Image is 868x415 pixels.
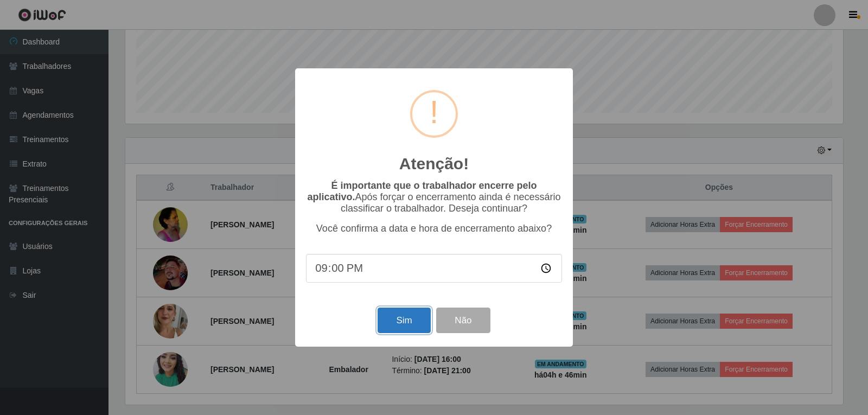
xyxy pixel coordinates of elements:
button: Não [436,308,490,333]
p: Após forçar o encerramento ainda é necessário classificar o trabalhador. Deseja continuar? [306,180,562,214]
b: É importante que o trabalhador encerre pelo aplicativo. [307,180,537,202]
h2: Atenção! [399,154,469,174]
p: Você confirma a data e hora de encerramento abaixo? [306,223,562,234]
button: Sim [378,308,430,333]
